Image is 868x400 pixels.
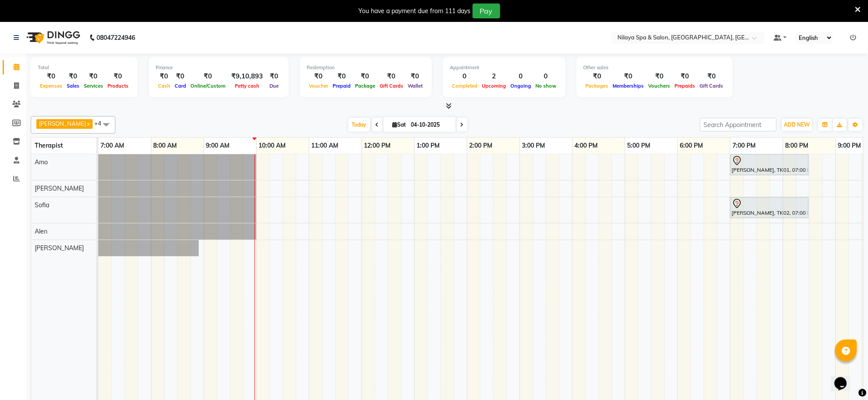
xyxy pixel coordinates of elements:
[782,119,812,131] button: ADD NEW
[151,139,179,152] a: 8:00 AM
[731,139,758,152] a: 7:00 PM
[172,83,188,89] span: Card
[267,83,281,89] span: Due
[731,156,808,174] div: [PERSON_NAME], TK01, 07:00 PM-08:30 PM, Deep Tissue Repair Therapy([DEMOGRAPHIC_DATA]) 90 Min
[94,120,108,127] span: +4
[38,64,131,71] div: Total
[156,83,172,89] span: Cash
[353,71,377,81] div: ₹0
[377,71,405,81] div: ₹0
[450,83,480,89] span: Completed
[156,71,172,81] div: ₹0
[836,139,864,152] a: 9:00 PM
[731,198,808,217] div: [PERSON_NAME], TK02, 07:00 PM-08:30 PM, Deep Tissue Repair Therapy([DEMOGRAPHIC_DATA]) 90 Min
[35,227,47,235] span: Alen
[783,139,811,152] a: 8:00 PM
[480,83,508,89] span: Upcoming
[86,120,90,127] a: x
[625,139,653,152] a: 5:00 PM
[105,71,131,81] div: ₹0
[673,83,698,89] span: Prepaids
[698,83,726,89] span: Gift Cards
[673,71,698,81] div: ₹0
[508,71,533,81] div: 0
[204,139,232,152] a: 9:00 AM
[35,184,84,192] span: [PERSON_NAME]
[65,83,82,89] span: Sales
[405,71,425,81] div: ₹0
[97,25,135,50] b: 08047224946
[22,25,82,50] img: logo
[228,71,266,81] div: ₹9,10,893
[698,71,726,81] div: ₹0
[307,71,330,81] div: ₹0
[584,71,611,81] div: ₹0
[533,71,559,81] div: 0
[98,139,126,152] a: 7:00 AM
[533,83,559,89] span: No show
[348,118,370,131] span: Today
[611,71,646,81] div: ₹0
[38,71,65,81] div: ₹0
[409,118,452,131] input: 2025-10-04
[65,71,82,81] div: ₹0
[307,64,425,71] div: Redemption
[82,71,105,81] div: ₹0
[156,64,282,71] div: Finance
[831,365,859,391] iframe: chat widget
[266,71,282,81] div: ₹0
[450,64,559,71] div: Appointment
[35,142,63,149] span: Therapist
[330,71,353,81] div: ₹0
[646,71,673,81] div: ₹0
[35,201,49,209] span: Sofia
[188,83,228,89] span: Online/Custom
[362,139,393,152] a: 12:00 PM
[82,83,105,89] span: Services
[359,7,471,16] div: You have a payment due from 111 days
[233,83,262,89] span: Petty cash
[480,71,508,81] div: 2
[678,139,706,152] a: 6:00 PM
[520,139,548,152] a: 3:00 PM
[646,83,673,89] span: Vouchers
[105,83,131,89] span: Products
[309,139,341,152] a: 11:00 AM
[330,83,353,89] span: Prepaid
[508,83,533,89] span: Ongoing
[584,83,611,89] span: Packages
[35,244,84,252] span: [PERSON_NAME]
[405,83,425,89] span: Wallet
[39,120,86,127] span: [PERSON_NAME]
[38,83,65,89] span: Expenses
[307,83,330,89] span: Voucher
[415,139,442,152] a: 1:00 PM
[700,118,777,131] input: Search Appointment
[573,139,600,152] a: 4:00 PM
[611,83,646,89] span: Memberships
[188,71,228,81] div: ₹0
[172,71,188,81] div: ₹0
[377,83,405,89] span: Gift Cards
[473,4,500,18] button: Pay
[467,139,495,152] a: 2:00 PM
[35,158,48,166] span: Amo
[257,139,288,152] a: 10:00 AM
[391,121,409,128] span: Sat
[450,71,480,81] div: 0
[353,83,377,89] span: Package
[784,121,810,128] span: ADD NEW
[584,64,726,71] div: Other sales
